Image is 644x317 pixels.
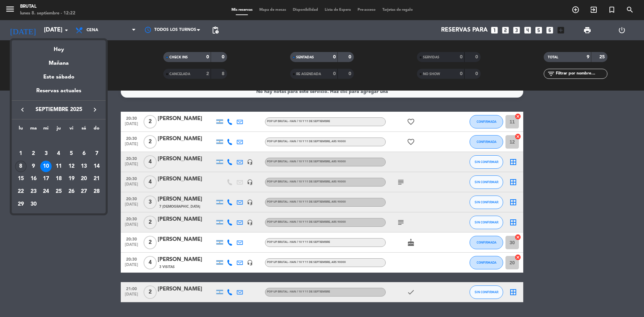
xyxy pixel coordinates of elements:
td: 29 de septiembre de 2025 [14,198,27,211]
td: 22 de septiembre de 2025 [14,185,27,198]
td: 17 de septiembre de 2025 [40,172,52,185]
div: 3 [40,148,52,159]
td: SEP. [14,135,103,147]
td: 2 de septiembre de 2025 [27,147,40,160]
div: 13 [78,161,90,172]
td: 10 de septiembre de 2025 [40,160,52,173]
td: 21 de septiembre de 2025 [90,172,103,185]
td: 1 de septiembre de 2025 [14,147,27,160]
i: keyboard_arrow_right [91,106,99,114]
div: Mañana [12,54,106,68]
div: 29 [15,199,26,210]
td: 8 de septiembre de 2025 [14,160,27,173]
td: 9 de septiembre de 2025 [27,160,40,173]
div: 17 [40,173,52,184]
td: 30 de septiembre de 2025 [27,198,40,211]
td: 4 de septiembre de 2025 [52,147,65,160]
th: lunes [14,124,27,135]
td: 3 de septiembre de 2025 [40,147,52,160]
div: 5 [66,148,77,159]
div: 19 [66,173,77,184]
div: 6 [78,148,90,159]
button: keyboard_arrow_right [89,105,101,114]
th: viernes [65,124,78,135]
div: 10 [40,161,52,172]
td: 24 de septiembre de 2025 [40,185,52,198]
td: 15 de septiembre de 2025 [14,172,27,185]
div: 2 [28,148,39,159]
div: 8 [15,161,26,172]
td: 12 de septiembre de 2025 [65,160,78,173]
th: miércoles [40,124,52,135]
div: 20 [78,173,90,184]
td: 25 de septiembre de 2025 [52,185,65,198]
div: Este sábado [12,68,106,87]
td: 26 de septiembre de 2025 [65,185,78,198]
div: 14 [91,161,102,172]
div: 9 [28,161,39,172]
div: 22 [15,186,26,197]
td: 18 de septiembre de 2025 [52,172,65,185]
td: 11 de septiembre de 2025 [52,160,65,173]
td: 14 de septiembre de 2025 [90,160,103,173]
div: 27 [78,186,90,197]
th: sábado [78,124,91,135]
div: 30 [28,199,39,210]
td: 19 de septiembre de 2025 [65,172,78,185]
div: 4 [53,148,64,159]
div: Reservas actuales [12,87,106,100]
td: 28 de septiembre de 2025 [90,185,103,198]
div: 7 [91,148,102,159]
td: 23 de septiembre de 2025 [27,185,40,198]
div: 16 [28,173,39,184]
i: keyboard_arrow_left [18,106,26,114]
div: 25 [53,186,64,197]
th: jueves [52,124,65,135]
div: 1 [15,148,26,159]
div: 18 [53,173,64,184]
div: 21 [91,173,102,184]
div: 28 [91,186,102,197]
div: 26 [66,186,77,197]
td: 27 de septiembre de 2025 [78,185,91,198]
button: keyboard_arrow_left [16,105,29,114]
th: martes [27,124,40,135]
div: 11 [53,161,64,172]
div: 15 [15,173,26,184]
td: 6 de septiembre de 2025 [78,147,91,160]
div: 24 [40,186,52,197]
span: septiembre 2025 [29,105,89,114]
td: 16 de septiembre de 2025 [27,172,40,185]
th: domingo [90,124,103,135]
td: 20 de septiembre de 2025 [78,172,91,185]
td: 5 de septiembre de 2025 [65,147,78,160]
div: 12 [66,161,77,172]
td: 7 de septiembre de 2025 [90,147,103,160]
div: 23 [28,186,39,197]
td: 13 de septiembre de 2025 [78,160,91,173]
div: Hoy [12,40,106,54]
